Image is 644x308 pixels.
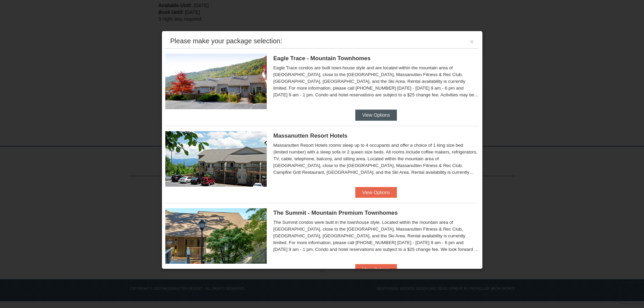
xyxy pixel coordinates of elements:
div: Massanutten Resort Hotels rooms sleep up to 4 occupants and offer a choice of 1 king size bed (li... [273,142,479,176]
span: The Summit - Mountain Premium Townhomes [273,210,398,216]
img: 19219026-1-e3b4ac8e.jpg [165,131,267,187]
button: View Options [355,110,397,120]
div: Please make your package selection: [170,38,282,44]
span: Eagle Trace - Mountain Townhomes [273,55,371,62]
button: View Options [355,187,397,198]
img: 19218983-1-9b289e55.jpg [165,54,267,109]
span: Massanutten Resort Hotels [273,133,348,139]
img: 19219034-1-0eee7e00.jpg [165,208,267,264]
button: × [470,38,474,45]
button: View Options [355,264,397,275]
div: The Summit condos were built in the townhouse style. Located within the mountain area of [GEOGRAP... [273,219,479,253]
div: Eagle Trace condos are built town-house style and are located within the mountain area of [GEOGRA... [273,65,479,98]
